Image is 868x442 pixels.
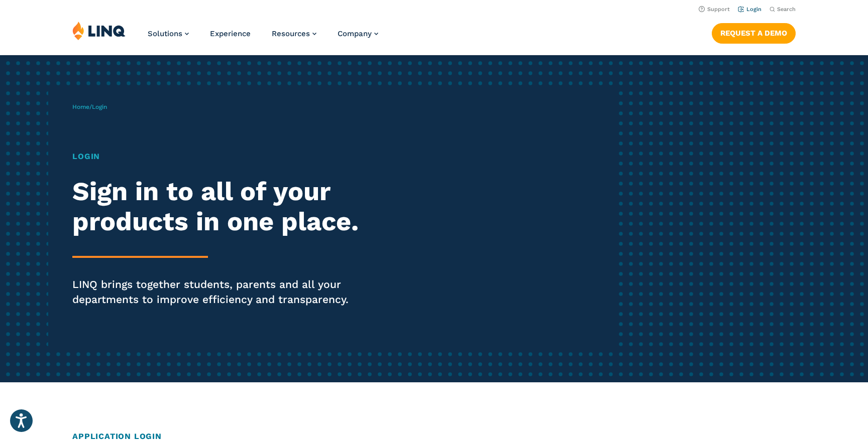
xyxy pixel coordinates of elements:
a: Login [738,6,762,13]
span: Search [777,6,796,13]
span: Solutions [148,29,182,38]
button: Open Search Bar [770,6,796,13]
span: Company [338,29,372,38]
span: Login [92,103,107,110]
a: Support [699,6,730,13]
h2: Sign in to all of your products in one place. [72,177,407,237]
a: Experience [210,29,251,38]
img: LINQ | K‑12 Software [72,21,126,40]
nav: Primary Navigation [148,21,378,54]
h1: Login [72,151,407,163]
a: Company [338,29,378,38]
a: Solutions [148,29,189,38]
a: Resources [272,29,316,38]
a: Request a Demo [712,23,796,43]
p: LINQ brings together students, parents and all your departments to improve efficiency and transpa... [72,277,407,307]
span: / [72,103,107,110]
span: Resources [272,29,310,38]
a: Home [72,103,89,110]
nav: Button Navigation [712,21,796,43]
